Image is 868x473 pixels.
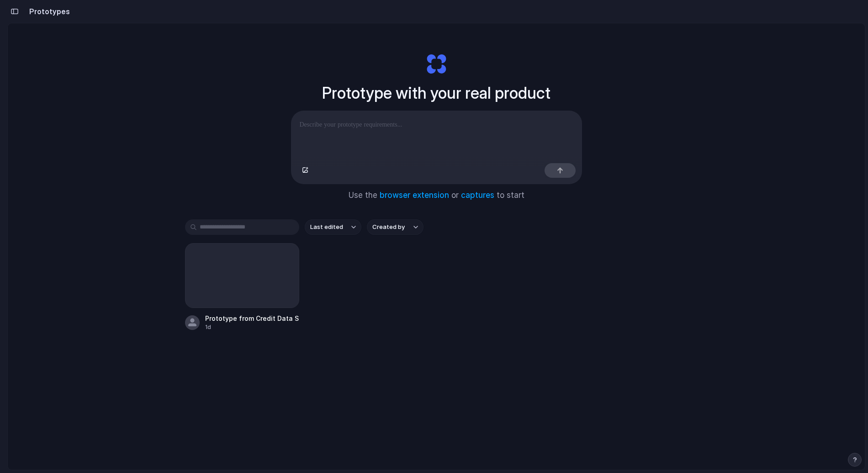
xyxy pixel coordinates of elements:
a: captures [461,191,494,200]
a: browser extension [380,191,449,200]
span: Use the or to start [349,190,524,202]
button: Last edited [305,219,361,235]
a: Prototype from Credit Data Storage Deals1d [185,243,299,331]
h2: Prototypes [26,6,70,17]
span: Last edited [310,223,343,232]
span: Created by [372,223,405,232]
h1: Prototype with your real product [322,81,550,105]
button: Created by [367,219,423,235]
div: 1d [205,323,299,331]
div: Prototype from Credit Data Storage Deals [205,314,299,323]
